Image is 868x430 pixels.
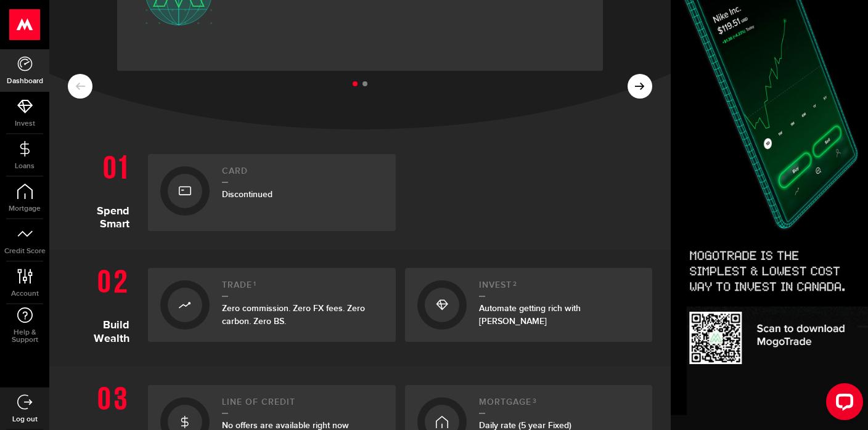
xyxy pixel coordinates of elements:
h1: Spend Smart [68,148,139,231]
a: Invest2Automate getting rich with [PERSON_NAME] [405,268,653,342]
h2: Invest [479,280,641,297]
h2: Line of credit [222,397,383,414]
h2: Mortgage [479,397,641,414]
h2: Card [222,166,383,183]
sup: 3 [533,397,537,405]
span: Automate getting rich with [PERSON_NAME] [479,303,581,327]
iframe: LiveChat chat widget [816,378,868,430]
sup: 1 [253,280,256,288]
span: Zero commission. Zero FX fees. Zero carbon. Zero BS. [222,303,365,327]
h1: Build Wealth [68,262,139,348]
sup: 2 [513,280,517,288]
a: CardDiscontinued [148,154,396,231]
h2: Trade [222,280,383,297]
span: Discontinued [222,189,272,200]
a: Trade1Zero commission. Zero FX fees. Zero carbon. Zero BS. [148,268,396,342]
